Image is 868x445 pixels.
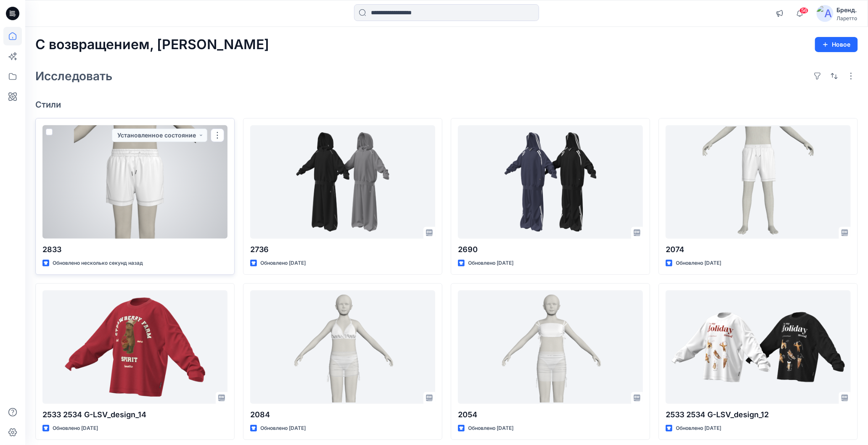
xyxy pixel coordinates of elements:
ya-tr-span: Обновлено несколько секунд назад [53,260,143,266]
p: Обновлено [DATE] [468,259,513,268]
p: 2736 [250,244,435,255]
p: 2690 [458,244,643,255]
button: Новое [815,37,858,52]
ya-tr-span: Бренд. [837,6,857,13]
img: аватар [817,5,834,22]
a: 2833 [42,125,228,239]
ya-tr-span: Обновлено [DATE] [260,260,306,266]
p: Обновлено [DATE] [676,424,721,433]
ya-tr-span: 2533 2534 G-LSV_design_12 [666,410,769,419]
p: 2054 [458,409,643,421]
span: 56 [799,7,809,14]
ya-tr-span: Обновлено [DATE] [53,425,98,431]
ya-tr-span: Ларетто [837,15,857,21]
ya-tr-span: Стили [35,100,61,110]
a: 2084 [250,290,435,404]
a: 2533 2534 G-LSV_design_12 [666,290,851,404]
a: 2074 [666,125,851,239]
a: 2533 2534 G-LSV_design_14 [42,290,228,404]
p: Обновлено [DATE] [468,424,513,433]
a: 2690 [458,125,643,239]
p: 2533 2534 G-LSV_design_14 [42,409,228,421]
p: 2833 [42,244,228,255]
p: Обновлено [DATE] [260,424,306,433]
p: 2074 [666,244,851,255]
p: 2084 [250,409,435,421]
ya-tr-span: С возвращением, [PERSON_NAME] [35,36,269,53]
a: 2054 [458,290,643,404]
p: Обновлено [DATE] [676,259,721,268]
ya-tr-span: Исследовать [35,69,112,83]
a: 2736 [250,125,435,239]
